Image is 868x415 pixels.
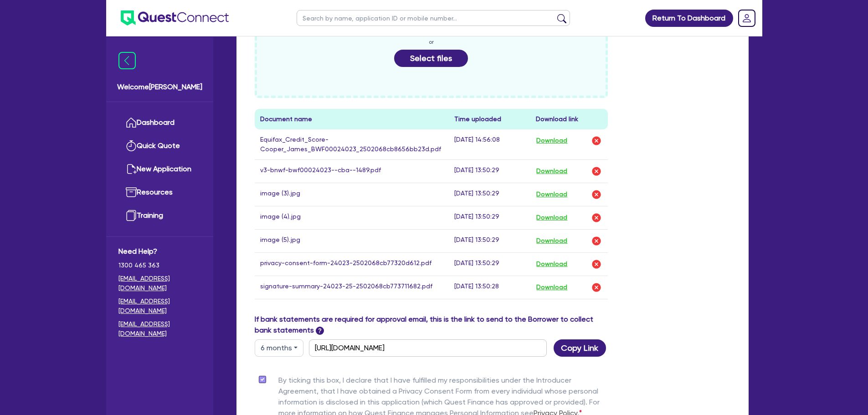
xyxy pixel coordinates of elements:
img: delete-icon [591,282,602,293]
a: New Application [118,158,201,181]
img: training [126,210,137,221]
img: resources [126,187,137,198]
button: Download [536,189,568,200]
a: Quick Quote [118,134,201,158]
td: image (5).jpg [255,229,449,252]
td: [DATE] 13:50:29 [449,229,530,252]
span: 1300 465 363 [118,261,201,270]
a: Return To Dashboard [645,10,733,27]
button: Dropdown toggle [255,339,303,357]
a: Training [118,204,201,227]
label: If bank statements are required for approval email, this is the link to send to the Borrower to c... [255,314,608,336]
button: Download [536,135,568,147]
img: quick-quote [126,140,137,151]
td: v3-bnwf-bwf00024023--cba--1489.pdf [255,159,449,183]
th: Time uploaded [449,109,530,129]
button: Download [536,235,568,247]
img: new-application [126,164,137,174]
th: Download link [530,109,608,129]
img: delete-icon [591,166,602,177]
input: Search by name, application ID or mobile number... [297,10,570,26]
span: Welcome [PERSON_NAME] [117,82,202,92]
a: Dropdown toggle [735,6,759,30]
a: [EMAIL_ADDRESS][DOMAIN_NAME] [118,297,201,316]
a: [EMAIL_ADDRESS][DOMAIN_NAME] [118,274,201,293]
td: [DATE] 14:56:08 [449,129,530,160]
td: [DATE] 13:50:29 [449,159,530,183]
button: Download [536,258,568,270]
a: Resources [118,181,201,204]
img: delete-icon [591,259,602,270]
td: image (3).jpg [255,183,449,206]
img: delete-icon [591,236,602,246]
button: Copy Link [554,339,606,357]
a: Dashboard [118,111,201,134]
td: image (4).jpg [255,206,449,229]
button: Select files [394,50,468,67]
a: [EMAIL_ADDRESS][DOMAIN_NAME] [118,319,201,338]
td: [DATE] 13:50:29 [449,252,530,276]
span: or [429,38,434,46]
img: delete-icon [591,189,602,200]
td: signature-summary-24023-25-2502068cb773711682.pdf [255,276,449,299]
td: [DATE] 13:50:29 [449,183,530,206]
button: Download [536,212,568,224]
td: [DATE] 13:50:28 [449,276,530,299]
td: privacy-consent-form-24023-2502068cb77320d612.pdf [255,252,449,276]
button: Download [536,165,568,177]
span: ? [316,327,324,335]
img: icon-menu-close [118,52,136,69]
td: Equifax_Credit_Score-Cooper_James_BWF00024023_2502068cb8656bb23d.pdf [255,129,449,160]
button: Download [536,282,568,293]
img: quest-connect-logo-blue [121,10,229,26]
td: [DATE] 13:50:29 [449,206,530,229]
img: delete-icon [591,212,602,223]
img: delete-icon [591,135,602,146]
span: Need Help? [118,246,201,257]
th: Document name [255,109,449,129]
